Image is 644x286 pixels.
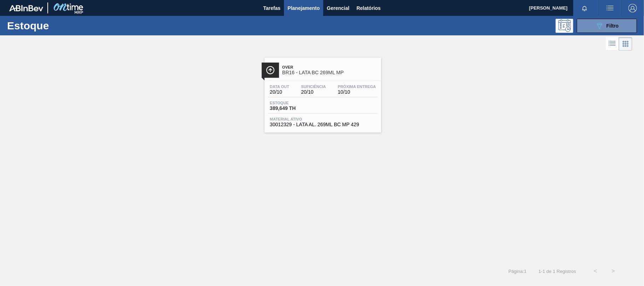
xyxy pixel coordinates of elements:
span: BR16 - LATA BC 269ML MP [282,70,378,75]
span: Próxima Entrega [338,84,376,89]
span: Over [282,65,378,69]
span: 389,649 TH [270,106,319,111]
button: > [604,262,622,280]
span: Planejamento [288,4,320,12]
span: Material ativo [270,117,376,121]
div: Visão em Lista [606,37,619,51]
img: TNhmsLtSVTkK8tSr43FrP2fwEKptu5GPRR3wAAAABJRU5ErkJggg== [9,5,43,11]
span: Tarefas [263,4,280,12]
img: userActions [606,4,614,12]
span: 30012329 - LATA AL. 269ML BC MP 429 [270,122,376,127]
img: Logout [628,4,637,12]
button: < [587,262,604,280]
span: Filtro [607,23,619,29]
span: 20/10 [270,89,289,95]
button: Filtro [577,19,637,33]
h1: Estoque [7,22,112,30]
span: Relatórios [356,4,381,12]
span: Estoque [270,101,319,105]
button: Notificações [573,3,596,13]
a: ÍconeOverBR16 - LATA BC 269ML MPData out20/10Suficiência20/10Próxima Entrega10/10Estoque389,649 T... [259,52,385,133]
span: 10/10 [338,89,376,95]
span: Página : 1 [509,269,527,274]
span: 20/10 [301,89,326,95]
span: 1 - 1 de 1 Registros [537,269,576,274]
img: Ícone [266,66,275,75]
span: Data out [270,84,289,89]
span: Suficiência [301,84,326,89]
div: Visão em Cards [619,37,632,51]
span: Gerencial [327,4,349,12]
div: Pogramando: nenhum usuário selecionado [556,19,573,33]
